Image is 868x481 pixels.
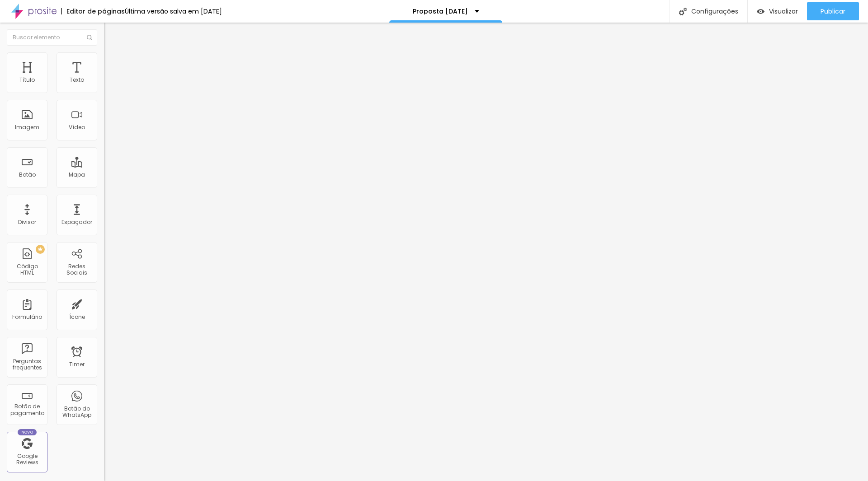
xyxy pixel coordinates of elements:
div: Última versão salva em [DATE] [125,8,222,14]
button: Publicar [807,2,859,20]
img: Icone [679,8,687,15]
div: Google Reviews [9,453,45,466]
div: Código HTML [9,263,45,276]
span: Visualizar [769,8,798,15]
div: Perguntas frequentes [9,358,45,371]
button: Visualizar [748,2,807,20]
div: Imagem [15,124,39,131]
input: Buscar elemento [7,29,97,46]
div: Novo [18,429,37,435]
div: Botão do WhatsApp [59,406,94,419]
div: Botão [19,172,36,178]
img: Icone [87,35,92,40]
div: Mapa [69,172,85,178]
div: Redes Sociais [59,263,94,276]
div: Editor de páginas [61,8,125,14]
div: Ícone [69,314,85,320]
div: Título [19,77,35,83]
span: Publicar [821,8,845,15]
p: Proposta [DATE] [413,8,468,14]
div: Vídeo [69,124,85,131]
div: Texto [70,77,84,83]
img: view-1.svg [757,8,764,15]
div: Timer [69,361,85,368]
div: Botão de pagamento [9,403,45,416]
div: Espaçador [61,219,92,225]
div: Formulário [12,314,42,320]
div: Divisor [18,219,36,225]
